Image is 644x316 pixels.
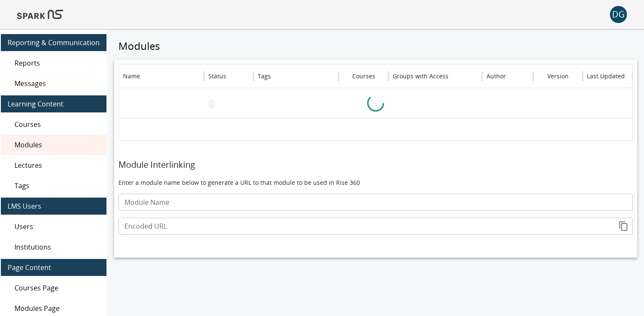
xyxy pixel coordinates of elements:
[1,155,106,175] div: Lectures
[1,135,106,155] div: Modules
[1,278,106,298] div: Courses Page
[258,72,271,80] div: Tags
[14,58,100,68] span: Reports
[486,72,506,80] div: Author
[1,73,106,94] div: Messages
[14,181,100,191] span: Tags
[14,242,100,252] span: Institutions
[14,303,100,313] span: Modules Page
[14,140,100,150] span: Modules
[208,72,226,80] div: Status
[1,237,106,257] div: Institutions
[1,53,106,73] div: Reports
[14,119,100,129] span: Courses
[118,158,633,172] h6: Module Interlinking
[610,6,627,23] div: DG
[1,259,106,276] div: Page Content
[1,34,106,51] div: Reporting & Communication
[17,4,63,25] img: Logo of SPARK at Stanford
[615,218,632,235] button: copy to clipboard
[14,221,100,232] span: Users
[547,72,569,80] div: Version
[587,72,625,81] h6: Last Updated
[114,39,637,53] h5: Modules
[8,99,100,109] span: Learning Content
[1,175,106,196] div: Tags
[118,178,633,187] p: Enter a module name below to generate a URL to that module to be used in Rise 360
[610,6,627,23] button: account of current user
[8,262,100,273] span: Page Content
[123,72,140,80] div: Name
[14,78,100,89] span: Messages
[14,283,100,293] span: Courses Page
[1,198,106,215] div: LMS Users
[8,37,100,48] span: Reporting & Communication
[1,216,106,237] div: Users
[393,72,448,81] h6: Groups with Access
[1,95,106,112] div: Learning Content
[352,72,375,80] div: Courses
[1,114,106,135] div: Courses
[8,201,100,211] span: LMS Users
[14,160,100,170] span: Lectures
